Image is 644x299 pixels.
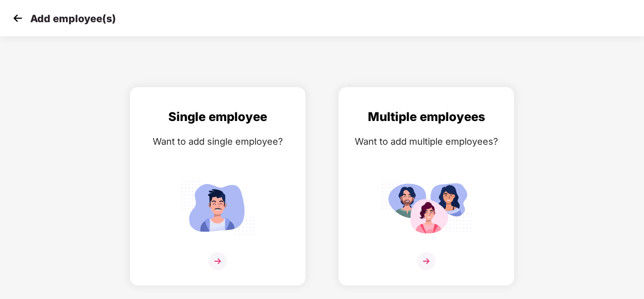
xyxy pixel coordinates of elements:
[10,11,25,26] img: svg+xml;base64,PHN2ZyB4bWxucz0iaHR0cDovL3d3dy53My5vcmcvMjAwMC9zdmciIHdpZHRoPSIzMCIgaGVpZ2h0PSIzMC...
[140,107,295,127] div: Single employee
[381,176,472,239] img: svg+xml;base64,PHN2ZyB4bWxucz0iaHR0cDovL3d3dy53My5vcmcvMjAwMC9zdmciIGlkPSJNdWx0aXBsZV9lbXBsb3llZS...
[30,13,116,25] p: Add employee(s)
[140,134,295,149] div: Want to add single employee?
[349,134,504,149] div: Want to add multiple employees?
[172,176,263,239] img: svg+xml;base64,PHN2ZyB4bWxucz0iaHR0cDovL3d3dy53My5vcmcvMjAwMC9zdmciIGlkPSJTaW5nbGVfZW1wbG95ZWUiIH...
[349,107,504,127] div: Multiple employees
[209,252,227,270] img: svg+xml;base64,PHN2ZyB4bWxucz0iaHR0cDovL3d3dy53My5vcmcvMjAwMC9zdmciIHdpZHRoPSIzNiIgaGVpZ2h0PSIzNi...
[417,252,435,270] img: svg+xml;base64,PHN2ZyB4bWxucz0iaHR0cDovL3d3dy53My5vcmcvMjAwMC9zdmciIHdpZHRoPSIzNiIgaGVpZ2h0PSIzNi...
